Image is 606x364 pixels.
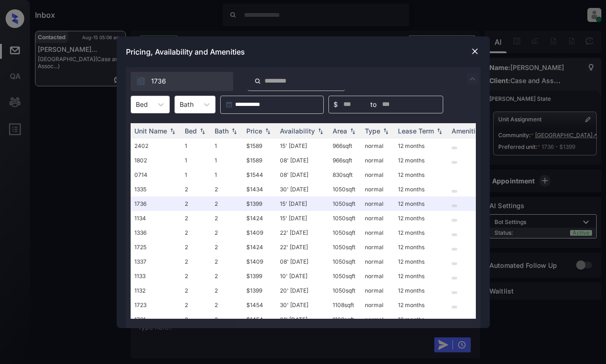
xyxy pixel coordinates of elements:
img: icon-zuma [467,73,478,84]
td: 1337 [131,254,181,269]
td: 12 months [394,240,448,254]
td: 1050 sqft [329,196,361,211]
td: 1721 [131,312,181,327]
td: normal [361,211,394,225]
td: 2 [211,254,243,269]
img: icon-zuma [254,77,261,85]
td: 20' [DATE] [276,283,329,298]
td: 12 months [394,269,448,283]
div: Amenities [452,127,483,135]
td: $1424 [243,240,276,254]
td: normal [361,269,394,283]
td: 1050 sqft [329,225,361,240]
td: 1133 [131,269,181,283]
td: normal [361,254,394,269]
td: 2 [181,283,211,298]
td: 1 [211,168,243,182]
td: 1050 sqft [329,269,361,283]
td: 30' [DATE] [276,298,329,312]
td: 1336 [131,225,181,240]
div: Bed [185,127,197,135]
td: $1589 [243,153,276,168]
div: Pricing, Availability and Amenities [117,36,490,67]
div: Area [333,127,347,135]
img: sorting [230,127,239,134]
td: normal [361,168,394,182]
td: 1 [181,153,211,168]
td: 01' [DATE] [276,312,329,327]
td: $1399 [243,196,276,211]
td: normal [361,139,394,153]
td: 2 [211,240,243,254]
td: 830 sqft [329,168,361,182]
td: 12 months [394,254,448,269]
img: icon-zuma [136,77,146,86]
td: 1050 sqft [329,283,361,298]
td: 08' [DATE] [276,168,329,182]
td: 2 [211,211,243,225]
td: 12 months [394,153,448,168]
td: 2 [211,312,243,327]
td: 0714 [131,168,181,182]
td: 15' [DATE] [276,211,329,225]
td: 12 months [394,283,448,298]
td: $1399 [243,269,276,283]
td: $1399 [243,283,276,298]
td: normal [361,182,394,196]
td: $1544 [243,168,276,182]
td: 12 months [394,168,448,182]
td: 1108 sqft [329,298,361,312]
td: 1050 sqft [329,254,361,269]
span: $ [334,99,338,110]
td: 22' [DATE] [276,240,329,254]
td: 2 [211,298,243,312]
img: sorting [263,127,272,134]
td: normal [361,298,394,312]
td: 2 [211,269,243,283]
td: normal [361,225,394,240]
td: 2 [181,269,211,283]
td: 12 months [394,312,448,327]
td: 12 months [394,182,448,196]
span: 1736 [151,76,166,86]
td: 1 [211,139,243,153]
td: $1409 [243,254,276,269]
td: 2 [181,211,211,225]
td: 1050 sqft [329,240,361,254]
td: 1132 [131,283,181,298]
td: 10' [DATE] [276,269,329,283]
td: 2 [211,283,243,298]
td: 1 [181,139,211,153]
img: sorting [316,127,325,134]
td: 2 [181,312,211,327]
td: 1 [181,168,211,182]
td: 966 sqft [329,139,361,153]
img: close [470,47,480,56]
div: Availability [280,127,315,135]
td: normal [361,312,394,327]
td: 08' [DATE] [276,153,329,168]
td: $1409 [243,225,276,240]
img: sorting [168,127,177,134]
td: $1589 [243,139,276,153]
td: $1424 [243,211,276,225]
td: normal [361,153,394,168]
td: 1723 [131,298,181,312]
td: 12 months [394,139,448,153]
td: 08' [DATE] [276,254,329,269]
td: 22' [DATE] [276,225,329,240]
img: sorting [348,127,357,134]
td: 2 [181,182,211,196]
td: 2 [181,196,211,211]
img: sorting [381,127,390,134]
td: $1454 [243,298,276,312]
td: 1802 [131,153,181,168]
td: 1335 [131,182,181,196]
td: 2402 [131,139,181,153]
div: Price [246,127,262,135]
td: 1 [211,153,243,168]
td: 1134 [131,211,181,225]
td: 1108 sqft [329,312,361,327]
td: 12 months [394,298,448,312]
td: $1454 [243,312,276,327]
